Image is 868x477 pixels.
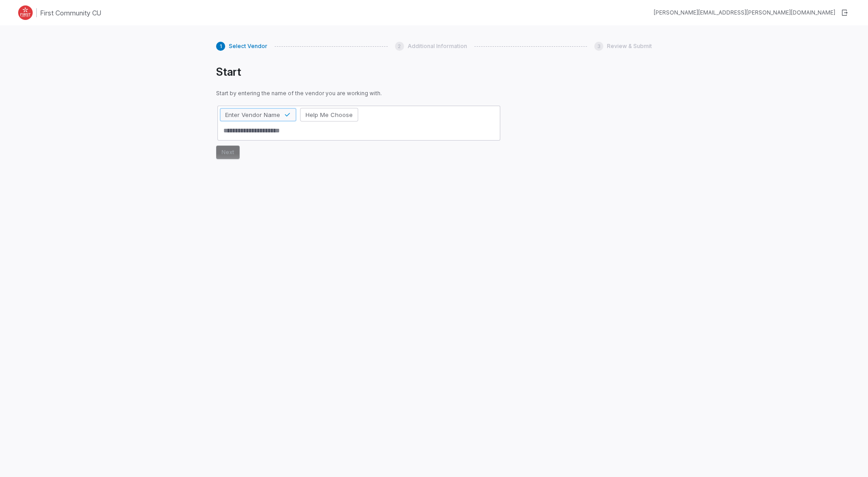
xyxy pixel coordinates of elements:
span: Enter Vendor Name [225,111,280,119]
div: 1 [216,42,225,51]
span: Help Me Choose [306,111,353,119]
div: 3 [594,42,603,51]
div: [PERSON_NAME][EMAIL_ADDRESS][PERSON_NAME][DOMAIN_NAME] [654,9,835,16]
span: Select Vendor [229,43,267,50]
img: Clerk Logo [18,5,33,20]
span: Additional Information [408,43,467,50]
h1: First Community CU [40,8,101,18]
h1: Start [216,65,502,79]
button: Enter Vendor Name [220,108,296,122]
div: 2 [395,42,404,51]
span: Review & Submit [607,43,652,50]
button: Help Me Choose [300,108,358,122]
span: Start by entering the name of the vendor you are working with. [216,90,502,97]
